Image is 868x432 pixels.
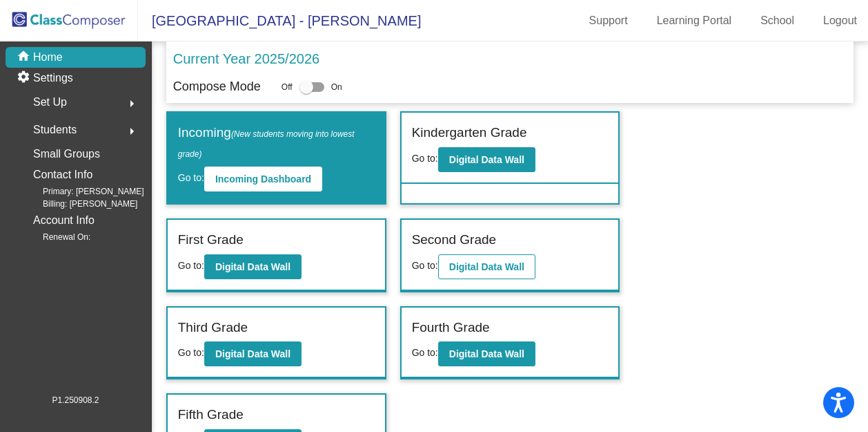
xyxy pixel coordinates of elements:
label: Incoming [178,123,375,162]
span: Renewal On: [21,231,90,243]
mat-icon: arrow_right [124,95,140,112]
span: Go to: [412,260,438,271]
p: Current Year 2025/2026 [173,48,319,69]
b: Digital Data Wall [449,348,524,359]
label: Second Grade [412,230,497,250]
button: Digital Data Wall [204,341,302,366]
button: Digital Data Wall [438,254,535,279]
a: School [749,10,805,32]
p: Contact Info [33,165,92,185]
b: Digital Data Wall [449,154,524,165]
label: Fourth Grade [412,318,490,338]
label: Kindergarten Grade [412,123,527,143]
mat-icon: home [17,49,33,66]
p: Settings [33,70,73,86]
span: On [331,81,342,93]
span: Students [33,120,77,140]
button: Incoming Dashboard [204,167,322,191]
p: Account Info [33,211,95,230]
b: Incoming Dashboard [215,173,311,185]
button: Digital Data Wall [438,341,535,366]
p: Home [33,49,63,66]
mat-icon: settings [17,70,33,86]
label: Third Grade [178,318,248,338]
span: [GEOGRAPHIC_DATA] - [PERSON_NAME] [138,10,421,32]
button: Digital Data Wall [438,147,535,172]
label: Fifth Grade [178,405,244,425]
span: Go to: [178,347,204,358]
span: Set Up [33,93,67,112]
span: Go to: [178,260,204,271]
span: (New students moving into lowest grade) [178,129,355,159]
b: Digital Data Wall [215,348,290,359]
p: Small Groups [33,144,100,164]
span: Billing: [PERSON_NAME] [21,198,137,210]
a: Support [578,10,639,32]
span: Go to: [178,172,204,183]
button: Digital Data Wall [204,254,302,279]
a: Logout [812,10,868,32]
p: Compose Mode [173,77,261,96]
span: Go to: [412,347,438,358]
b: Digital Data Wall [449,261,524,272]
b: Digital Data Wall [215,261,290,272]
span: Primary: [PERSON_NAME] [21,185,144,198]
span: Go to: [412,153,438,164]
span: Off [282,81,293,93]
label: First Grade [178,230,244,250]
mat-icon: arrow_right [124,123,140,140]
a: Learning Portal [646,10,743,32]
